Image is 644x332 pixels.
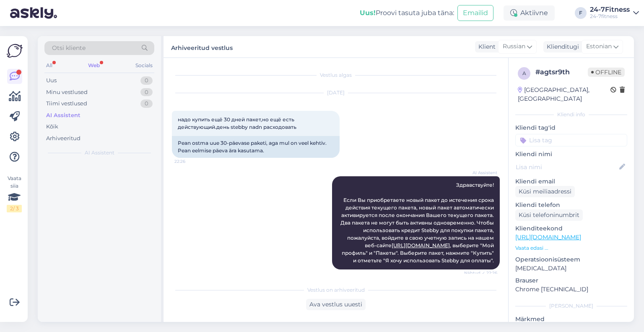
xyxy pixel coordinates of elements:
div: Ava vestlus uuesti [306,299,366,310]
span: Offline [588,68,625,77]
div: [DATE] [172,89,500,97]
span: Russian [503,42,525,51]
div: [GEOGRAPHIC_DATA], [GEOGRAPHIC_DATA] [518,86,610,103]
div: Vaata siia [7,175,22,212]
span: надо купить ещё 30 дней пакет,но ещё есть действующий.день stebby nadn расходовать [178,116,296,130]
span: AI Assistent [466,170,497,176]
div: Küsi telefoninumbrit [515,209,583,221]
input: Lisa nimi [516,162,618,172]
div: 24-7fitness [590,13,630,20]
p: Operatsioonisüsteem [515,255,627,264]
div: Kliendi info [515,111,627,118]
div: Web [86,60,101,71]
div: 0 [140,88,153,97]
div: Kõik [46,123,58,131]
div: # agtsr9th [535,67,588,77]
div: 0 [140,99,153,108]
div: Uus [46,76,57,85]
p: Kliendi email [515,177,627,186]
div: AI Assistent [46,111,80,120]
p: Märkmed [515,315,627,324]
p: Kliendi nimi [515,150,627,159]
img: Askly Logo [7,43,23,59]
p: Brauser [515,276,627,285]
span: Otsi kliente [52,44,86,52]
p: [MEDICAL_DATA] [515,264,627,273]
div: Minu vestlused [46,88,88,97]
p: Vaata edasi ... [515,244,627,252]
span: a [522,70,526,76]
div: Vestlus algas [172,71,500,79]
div: Klienditugi [543,42,579,51]
button: Emailid [457,5,493,21]
div: Küsi meiliaadressi [515,186,575,197]
a: [URL][DOMAIN_NAME] [392,242,450,248]
div: [PERSON_NAME] [515,302,627,310]
p: Chrome [TECHNICAL_ID] [515,285,627,294]
div: F [575,7,587,19]
div: Proovi tasuta juba täna: [360,8,454,18]
div: 2 / 3 [7,205,22,212]
div: Klient [475,42,496,51]
span: Здравствуйте! Если Вы приобретаете новый пакет до истечения срока действия текущего пакета, новый... [340,182,495,264]
div: Aktiivne [504,5,555,21]
div: All [44,60,54,71]
b: Uus! [360,9,376,17]
div: 0 [140,76,153,85]
span: AI Assistent [85,149,114,157]
p: Kliendi telefon [515,201,627,209]
p: Klienditeekond [515,224,627,233]
div: 24-7Fitness [590,6,630,13]
input: Lisa tag [515,134,627,146]
div: Arhiveeritud [46,134,80,143]
a: [URL][DOMAIN_NAME] [515,233,581,241]
div: Pean ostma uue 30-päevase paketi, aga mul on veel kehtiv. Pean eelmise päeva ära kasutama. [172,136,340,158]
span: Nähtud ✓ 22:26 [464,270,497,276]
p: Kliendi tag'id [515,123,627,132]
label: Arhiveeritud vestlus [171,41,233,52]
span: Estonian [586,42,612,51]
div: Tiimi vestlused [46,99,87,108]
a: 24-7Fitness24-7fitness [590,6,639,20]
div: Socials [134,60,154,71]
span: Vestlus on arhiveeritud [307,286,365,294]
span: 22:26 [174,158,206,165]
